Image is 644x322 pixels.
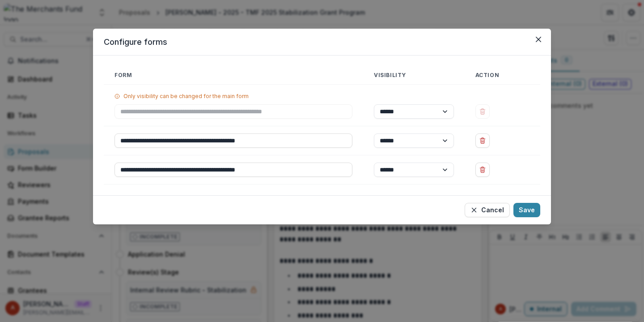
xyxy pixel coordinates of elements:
button: Save [513,203,540,217]
button: Cancel [465,203,510,217]
th: Action [465,66,540,85]
button: Close [531,32,546,47]
header: Configure forms [93,29,551,56]
button: Delete Caterine Calderon - 2025 - TMF 2025 Stabilization Grant Program [475,104,490,119]
th: Form [104,66,363,85]
button: Delete TMF 2025 Stabilization Grant Program - Spring Cycle [475,163,490,177]
button: Delete TMF 2025 Stabilization Grant Program - Spring Cycle [475,133,490,148]
th: Visibility [363,66,465,85]
p: Only visibility can be changed for the main form [123,92,249,101]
